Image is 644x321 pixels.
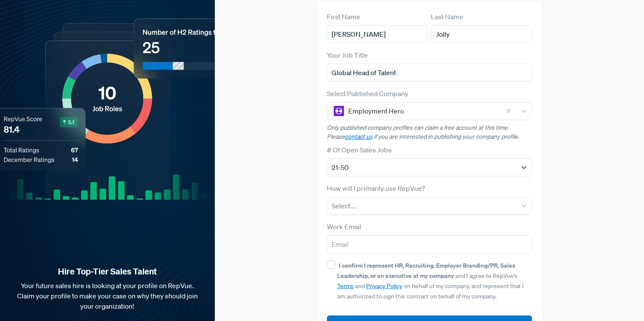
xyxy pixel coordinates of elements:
[327,145,392,155] label: # Of Open Sales Jobs
[431,25,531,43] input: Last Name
[327,123,532,141] p: Only published company profiles can claim a free account at this time. Please if you are interest...
[327,235,532,253] input: Email
[14,266,201,277] strong: Hire Top-Tier Sales Talent
[327,222,361,232] label: Work Email
[327,25,427,43] input: First Name
[327,50,368,60] label: Your Job Title
[327,64,532,82] input: Title
[327,183,425,193] label: How will I primarily use RepVue?
[337,262,524,300] span: and I agree to RepVue’s and on behalf of my company, and represent that I am authorized to sign t...
[366,282,402,290] a: Privacy Policy
[337,261,515,280] strong: I confirm I represent HR, Recruiting, Employer Branding/PR, Sales Leadership, or an executive at ...
[334,106,344,116] img: Employment Hero
[337,282,354,290] a: Terms
[431,12,463,22] label: Last Name
[327,12,360,22] label: First Name
[14,280,201,311] p: Your future sales hire is looking at your profile on RepVue. Claim your profile to make your case...
[327,88,408,99] label: Select Published Company
[345,133,373,140] a: contact us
